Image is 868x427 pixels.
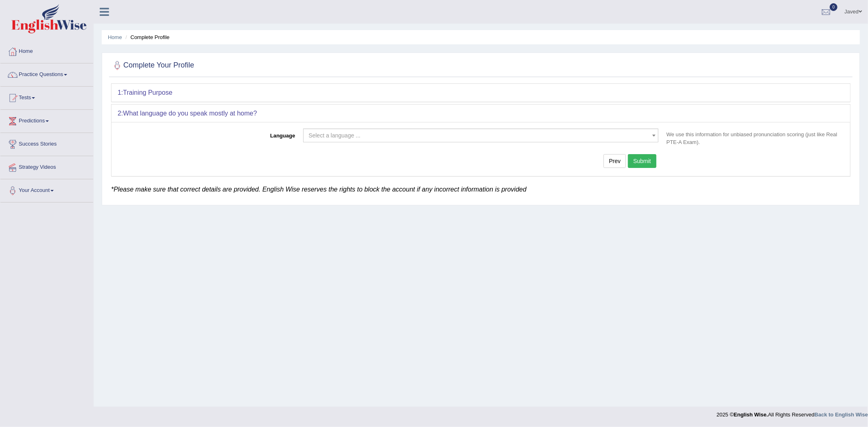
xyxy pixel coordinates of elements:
[0,156,93,176] a: Strategy Videos
[0,40,93,61] a: Home
[108,34,122,40] a: Home
[308,132,361,139] span: Select a language ...
[112,105,850,122] div: 2:
[0,179,93,200] a: Your Account
[123,33,169,41] li: Complete Profile
[0,110,93,130] a: Predictions
[0,133,93,153] a: Success Stories
[111,59,194,72] h2: Complete Your Profile
[734,412,768,418] strong: English Wise.
[123,110,257,117] b: What language do you speak mostly at home?
[830,3,838,11] span: 0
[717,407,868,418] div: 2025 © All Rights Reserved
[628,154,656,168] button: Submit
[603,154,626,168] button: Prev
[112,84,850,102] div: 1:
[118,129,299,139] label: Language
[662,131,844,146] p: We use this information for unbiased pronunciation scoring (just like Real PTE-A Exam).
[0,87,93,107] a: Tests
[111,186,527,193] em: *Please make sure that correct details are provided. English Wise reserves the rights to block th...
[815,412,868,418] a: Back to English Wise
[123,89,172,96] b: Training Purpose
[0,63,93,84] a: Practice Questions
